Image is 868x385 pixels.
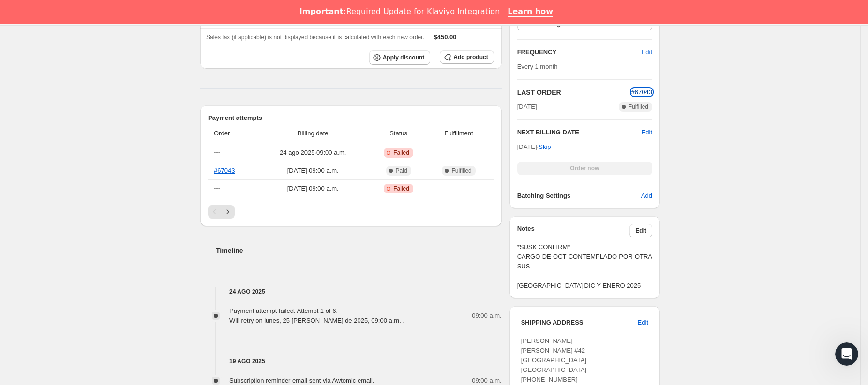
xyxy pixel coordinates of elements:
[638,318,648,327] span: Edit
[258,166,368,176] span: [DATE] · 09:00 a.m.
[221,205,235,219] button: Siguiente
[216,246,502,255] h2: Timeline
[517,191,641,201] h6: Batching Settings
[629,224,652,237] button: Edit
[517,102,537,112] span: [DATE]
[453,53,488,61] span: Add product
[636,44,658,60] button: Edit
[396,167,407,175] span: Paid
[642,128,652,137] button: Edit
[472,311,501,321] span: 09:00 a.m.
[517,224,630,237] h3: Notes
[521,337,586,383] span: [PERSON_NAME] [PERSON_NAME] #42 [GEOGRAPHIC_DATA] [GEOGRAPHIC_DATA] [PHONE_NUMBER]
[508,7,553,17] a: Learn how
[440,50,494,64] button: Add product
[258,148,368,158] span: 24 ago 2025 · 09:00 a.m.
[383,54,425,61] span: Apply discount
[208,205,494,219] nav: Paginación
[258,184,368,193] span: [DATE] · 09:00 a.m.
[206,34,424,41] span: Sales tax (if applicable) is not displayed because it is calculated with each new order.
[299,7,346,16] b: Important:
[517,242,652,291] span: *SUSK CONFIRM* CARGO DE OCT CONTEMPLADO POR OTRA SUS [GEOGRAPHIC_DATA] DIC Y ENERO 2025
[200,356,502,366] h4: 19 ago 2025
[393,185,409,192] span: Failed
[393,149,409,157] span: Failed
[517,63,558,70] span: Every 1 month
[632,315,654,330] button: Edit
[214,185,220,192] span: ---
[635,227,646,235] span: Edit
[214,167,235,174] a: #67043
[517,143,551,150] span: [DATE] ·
[374,129,424,138] span: Status
[641,191,652,201] span: Add
[208,123,255,144] th: Order
[635,188,658,204] button: Add
[229,377,374,384] span: Subscription reminder email sent via Awtomic email.
[429,129,488,138] span: Fulfillment
[629,103,648,111] span: Fulfilled
[299,7,500,16] div: Required Update for Klaviyo Integration
[517,47,642,57] h2: FREQUENCY
[369,50,431,65] button: Apply discount
[208,113,494,123] h2: Payment attempts
[539,142,551,152] span: Skip
[451,167,471,175] span: Fulfilled
[214,149,220,156] span: ---
[258,129,368,138] span: Billing date
[642,47,652,57] span: Edit
[200,287,502,296] h4: 24 ago 2025
[434,33,457,41] span: $450.00
[835,342,858,366] iframe: Intercom live chat
[631,89,652,96] a: #67043
[517,88,631,97] h2: LAST ORDER
[533,139,556,155] button: Skip
[229,306,404,326] div: Payment attempt failed. Attempt 1 of 6. Will retry on lunes, 25 [PERSON_NAME] de 2025, 09:00 a.m. .
[631,88,652,97] button: #67043
[521,318,638,327] h3: SHIPPING ADDRESS
[517,128,642,137] h2: NEXT BILLING DATE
